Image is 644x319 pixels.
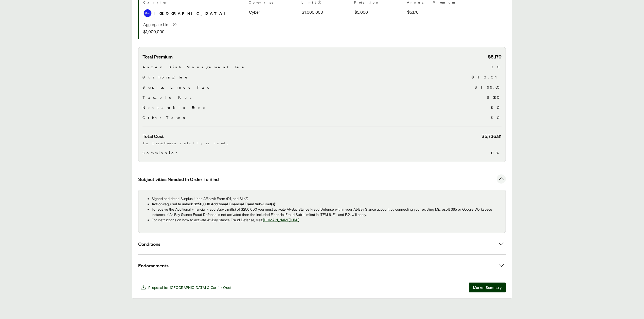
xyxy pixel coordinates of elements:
[491,150,502,156] span: 0%
[152,207,502,217] p: To receive the Additional Financial Fraud Sub-Limit(s) of $250,000 you must activate At-Bay Stanc...
[487,94,502,100] span: $390
[207,285,234,290] span: & Carrier Quote
[154,10,229,16] span: [GEOGRAPHIC_DATA]
[152,217,502,223] p: For instructions on how to activate At-Bay Stance Fraud Defense, visit:
[491,64,502,70] span: $0
[142,74,190,80] span: Stamping Fee
[152,202,276,206] strong: Action required to unlock $250,000 Additional Financial Fraud Sub-Limit(s):
[148,285,234,290] span: Proposal for
[143,29,177,35] p: $1,000,000
[152,196,502,201] p: Signed and dated Surplus Lines Affidavit Form (D1, and SL-2)
[469,283,506,292] button: Market Summary
[473,285,502,290] span: Market Summary
[302,9,323,15] span: $1,000,000
[142,64,247,70] span: Anzen Risk Management Fee
[491,104,502,110] span: $0
[138,168,506,190] button: Subjectivities Needed In Order To Bind
[407,9,419,15] span: $5,170
[142,94,194,100] span: Taxable Fees
[488,53,502,60] span: $5,170
[138,241,160,247] span: Conditions
[138,262,169,269] span: Endorsements
[138,176,219,182] span: Subjectivities Needed In Order To Bind
[142,53,173,60] span: Total Premium
[472,74,502,80] span: $10.01
[138,255,506,276] button: Endorsements
[481,133,502,139] span: $5,736.81
[138,233,506,254] button: Conditions
[142,140,502,146] p: Taxes & Fees are fully earned.
[142,84,208,90] span: Surplus Lines Tax
[491,114,502,121] span: $0
[249,9,260,15] span: Cyber
[143,22,172,28] p: Aggregate Limit
[142,114,187,121] span: Other Taxes
[263,218,299,222] a: [DOMAIN_NAME][URL]
[138,282,236,292] button: Proposal for [GEOGRAPHIC_DATA] & Carrier Quote
[354,9,368,15] span: $5,000
[170,285,206,290] span: [GEOGRAPHIC_DATA]
[142,150,180,156] span: Commission
[475,84,502,90] span: $166.80
[142,133,164,139] span: Total Cost
[142,104,207,110] span: Non-taxable Fees
[144,9,151,17] img: At-Bay logo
